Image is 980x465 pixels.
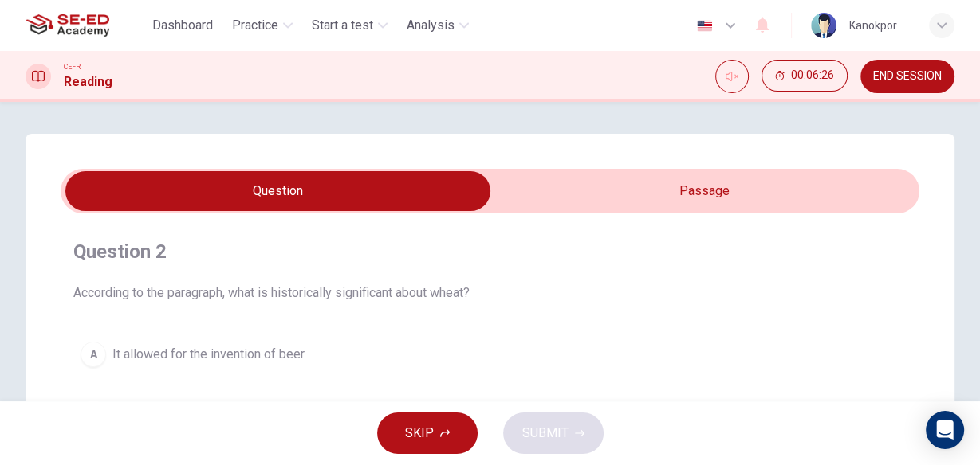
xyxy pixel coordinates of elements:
span: According to the paragraph, what is historically significant about wheat? [73,283,907,303]
div: Kanokporn Inplang [849,16,910,35]
button: Start a test [305,11,394,40]
span: Analysis [407,16,455,35]
span: Dashboard [152,16,213,35]
button: BIt was the first crop to be cultivated by farmers [73,393,907,433]
a: SE-ED Academy logo [26,10,146,41]
div: A [81,342,106,367]
span: END SESSION [873,70,942,83]
img: SE-ED Academy logo [26,10,109,41]
button: AIt allowed for the invention of beer [73,334,907,374]
span: 00:06:26 [791,69,834,82]
span: It allowed for the invention of beer [112,345,305,364]
div: B [81,401,106,426]
span: CEFR [64,61,81,72]
div: Hide [762,60,848,93]
h1: Reading [64,72,112,92]
img: en [695,20,714,32]
span: Start a test [312,16,373,35]
button: Practice [226,11,299,40]
span: Practice [232,16,278,35]
button: 00:06:26 [762,60,848,92]
div: Unmute [715,60,749,93]
button: END SESSION [860,60,954,93]
div: Open Intercom Messenger [926,411,964,449]
span: SKIP [405,422,434,444]
button: Analysis [400,11,475,40]
button: SKIP [377,412,478,454]
button: Dashboard [146,11,219,40]
img: Profile picture [811,13,836,38]
h4: Question 2 [73,239,907,264]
